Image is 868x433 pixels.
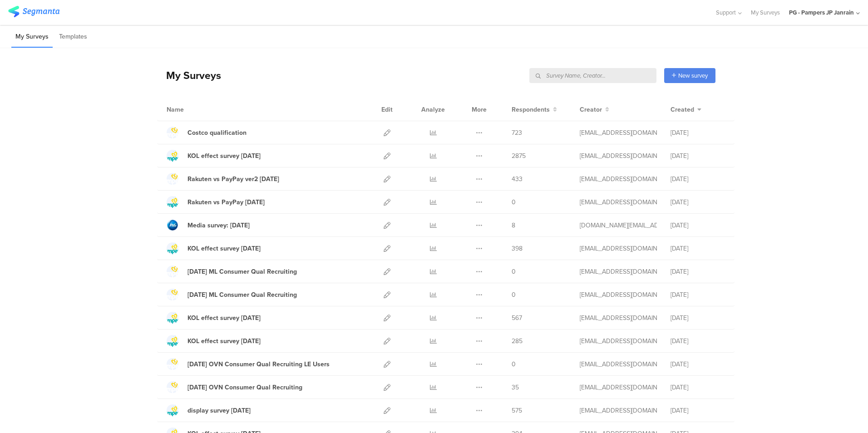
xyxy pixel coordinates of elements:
div: [DATE] [671,267,725,276]
div: display survey May'25 [187,406,251,415]
div: makimura.n@pg.com [580,383,657,392]
span: 575 [512,406,522,415]
a: [DATE] ML Consumer Qual Recruiting [167,289,297,300]
div: saito.s.2@pg.com [580,174,657,184]
a: KOL effect survey [DATE] [167,242,261,254]
a: [DATE] ML Consumer Qual Recruiting [167,266,297,277]
span: Created [671,105,694,114]
span: 285 [512,336,523,346]
a: [DATE] OVN Consumer Qual Recruiting LE Users [167,358,330,370]
span: 398 [512,244,523,253]
div: oki.y.2@pg.com [580,267,657,276]
button: Created [671,105,701,114]
span: 8 [512,221,515,230]
a: KOL effect survey [DATE] [167,312,261,324]
div: [DATE] [671,336,725,346]
li: Templates [55,26,91,48]
div: [DATE] [671,128,725,138]
div: Rakuten vs PayPay Aug25 [187,197,265,207]
span: New survey [678,71,708,80]
div: makimura.n@pg.com [580,290,657,300]
div: More [469,98,489,121]
a: Costco qualification [167,127,247,138]
input: Survey Name, Creator... [529,68,656,83]
div: Rakuten vs PayPay ver2 Aug25 [187,174,279,184]
div: [DATE] [671,383,725,392]
span: Support [716,8,736,17]
div: saito.s.2@pg.com [580,197,657,207]
div: [DATE] [671,244,725,253]
span: Respondents [512,105,550,114]
div: saito.s.2@pg.com [580,313,657,323]
div: makimura.n@pg.com [580,359,657,369]
div: Costco qualification [187,128,247,138]
div: KOL effect survey Jun 25 [187,336,261,346]
div: PG - Pampers JP Janrain [789,8,854,17]
div: [DATE] [671,151,725,161]
div: oki.y.2@pg.com [580,336,657,346]
div: Name [167,105,221,114]
span: 723 [512,128,522,138]
div: KOL effect survey Aug 25 [187,244,261,253]
span: 2875 [512,151,526,161]
span: 0 [512,290,516,300]
div: Jun'25 OVN Consumer Qual Recruiting [187,383,302,392]
div: Aug'25 ML Consumer Qual Recruiting [187,267,297,276]
div: [DATE] [671,359,725,369]
div: My Surveys [157,68,221,83]
div: KOL effect survey Jul 25 [187,313,261,323]
span: 0 [512,267,516,276]
button: Respondents [512,105,557,114]
div: [DATE] [671,174,725,184]
div: [DATE] [671,313,725,323]
a: Rakuten vs PayPay [DATE] [167,196,265,208]
button: Creator [580,105,609,114]
div: Edit [377,98,397,121]
div: [DATE] [671,221,725,230]
a: [DATE] OVN Consumer Qual Recruiting [167,381,302,393]
a: display survey [DATE] [167,404,251,416]
div: Jun'25 OVN Consumer Qual Recruiting LE Users [187,359,330,369]
div: [DATE] [671,197,725,207]
span: 433 [512,174,523,184]
div: [DATE] [671,406,725,415]
span: Creator [580,105,602,114]
div: oki.y.2@pg.com [580,151,657,161]
a: Rakuten vs PayPay ver2 [DATE] [167,173,279,185]
a: KOL effect survey [DATE] [167,150,261,162]
img: segmanta logo [8,6,59,17]
div: oki.y.2@pg.com [580,244,657,253]
div: Jul'25 ML Consumer Qual Recruiting [187,290,297,300]
span: 0 [512,359,516,369]
a: KOL effect survey [DATE] [167,335,261,347]
div: pang.jp@pg.com [580,221,657,230]
li: My Surveys [11,26,53,48]
div: KOL effect survey Sep 25 [187,151,261,161]
div: [DATE] [671,290,725,300]
div: saito.s.2@pg.com [580,128,657,138]
div: Media survey: Sep'25 [187,221,250,230]
div: saito.s.2@pg.com [580,406,657,415]
div: Analyze [419,98,447,121]
span: 567 [512,313,522,323]
a: Media survey: [DATE] [167,219,250,231]
span: 0 [512,197,516,207]
span: 35 [512,383,519,392]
